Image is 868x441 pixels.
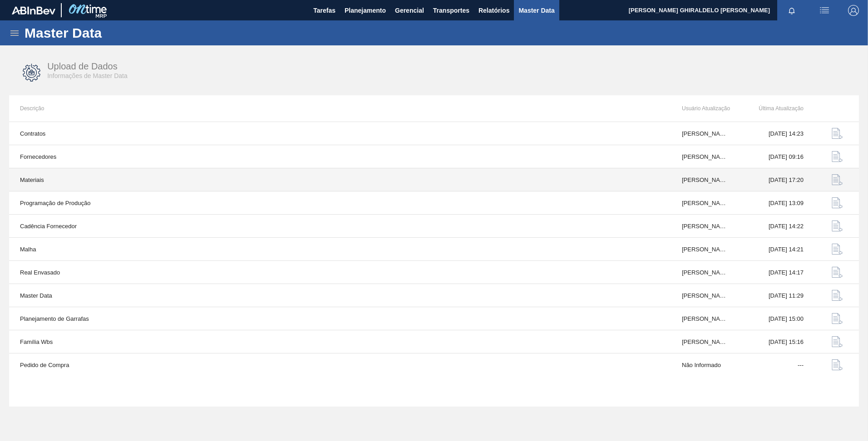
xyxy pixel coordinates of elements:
td: [PERSON_NAME] GHIRALDELO [PERSON_NAME] [671,168,738,191]
td: Fornecedores [9,145,671,168]
th: Última Atualização [738,95,814,122]
td: [DATE] 11:29 [738,284,814,307]
span: Relatórios [478,5,509,16]
td: Não Informado [671,353,738,377]
td: Cadência Fornecedor [9,215,671,238]
img: data-upload-icon [832,197,843,208]
button: data-upload-icon [826,169,848,191]
td: [DATE] 15:00 [738,307,814,330]
button: data-upload-icon [826,284,848,306]
img: data-upload-icon [832,128,843,139]
td: [PERSON_NAME] GHIRALDELO [PERSON_NAME] [671,122,738,145]
img: data-upload-icon [832,151,843,162]
td: [DATE] 14:17 [738,261,814,284]
td: [DATE] 09:16 [738,145,814,168]
span: Planejamento [345,5,386,16]
span: Transportes [433,5,469,16]
td: [DATE] 13:09 [738,191,814,215]
img: data-upload-icon [832,359,843,370]
button: data-upload-icon [826,308,848,329]
img: data-upload-icon [832,244,843,255]
td: [PERSON_NAME] [671,238,738,261]
td: [DATE] 14:22 [738,215,814,238]
td: [PERSON_NAME] [PERSON_NAME] do [PERSON_NAME] [671,330,738,353]
span: Master Data [518,5,554,16]
td: Programação de Produção [9,191,671,215]
th: Usuário Atualização [671,95,738,122]
td: Contratos [9,122,671,145]
td: [PERSON_NAME] GHIRALDELO [PERSON_NAME] [671,284,738,307]
td: [DATE] 17:20 [738,168,814,191]
span: Gerencial [395,5,424,16]
td: Família Wbs [9,330,671,353]
button: data-upload-icon [826,122,848,144]
img: TNhmsLtSVTkK8tSr43FrP2fwEKptu5GPRR3wAAAABJRU5ErkJggg== [12,6,55,15]
img: data-upload-icon [832,174,843,185]
span: Upload de Dados [47,61,118,71]
td: --- [738,353,814,377]
td: [PERSON_NAME] [PERSON_NAME] do [PERSON_NAME] [671,145,738,168]
td: Materiais [9,168,671,191]
th: Descrição [9,95,671,122]
img: data-upload-icon [832,336,843,347]
td: Master Data [9,284,671,307]
td: Malha [9,238,671,261]
button: data-upload-icon [826,238,848,260]
td: Real Envasado [9,261,671,284]
span: Tarefas [313,5,335,16]
td: Planejamento de Garrafas [9,307,671,330]
button: data-upload-icon [826,331,848,353]
button: data-upload-icon [826,192,848,214]
td: Pedido de Compra [9,353,671,377]
button: data-upload-icon [826,354,848,376]
td: [PERSON_NAME] [671,307,738,330]
td: [DATE] 15:16 [738,330,814,353]
img: Logout [848,5,859,16]
td: [PERSON_NAME] [671,191,738,215]
button: Notificações [777,4,806,17]
td: [PERSON_NAME] [671,215,738,238]
button: data-upload-icon [826,146,848,167]
span: Informações de Master Data [47,72,128,79]
img: data-upload-icon [832,290,843,301]
td: [DATE] 14:21 [738,238,814,261]
img: userActions [819,5,830,16]
td: [DATE] 14:23 [738,122,814,145]
button: data-upload-icon [826,215,848,237]
button: data-upload-icon [826,261,848,283]
img: data-upload-icon [832,220,843,231]
h1: Master Data [25,28,186,38]
img: data-upload-icon [832,313,843,324]
img: data-upload-icon [832,267,843,278]
td: [PERSON_NAME] [671,261,738,284]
